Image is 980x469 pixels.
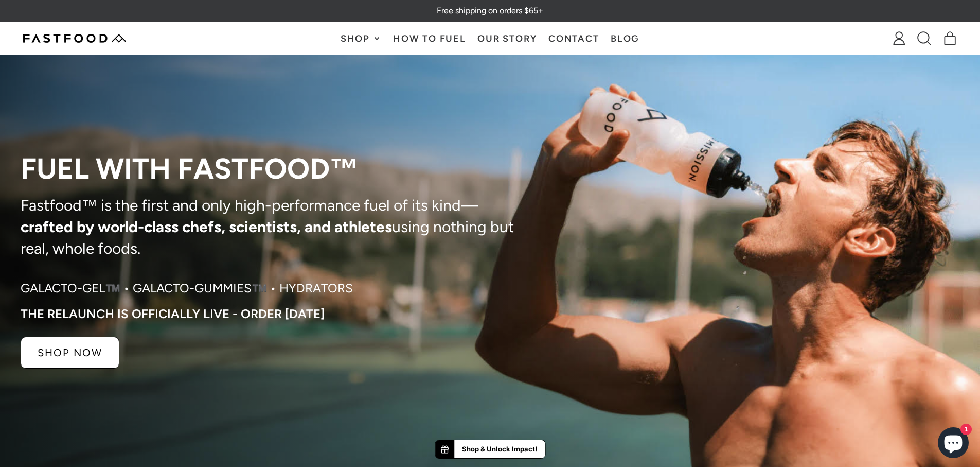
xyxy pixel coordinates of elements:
a: How To Fuel [387,22,472,55]
img: Fastfood [23,34,126,43]
p: Fastfood™ is the first and only high-performance fuel of its kind— using nothing but real, whole ... [21,195,520,259]
a: Contact [543,22,605,55]
button: Shop [334,22,387,55]
inbox-online-store-chat: Shopify online store chat [935,427,972,461]
a: Our Story [472,22,543,55]
a: SHOP NOW [21,337,119,369]
span: Shop [341,34,372,43]
p: Fuel with Fastfood™ [21,153,520,184]
p: Galacto-Gel™️ • Galacto-Gummies™️ • Hydrators [21,280,353,297]
a: Blog [605,22,646,55]
p: SHOP NOW [38,348,102,358]
p: The RELAUNCH IS OFFICIALLY LIVE - ORDER [DATE] [21,307,325,321]
strong: crafted by world-class chefs, scientists, and athletes [21,217,392,236]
